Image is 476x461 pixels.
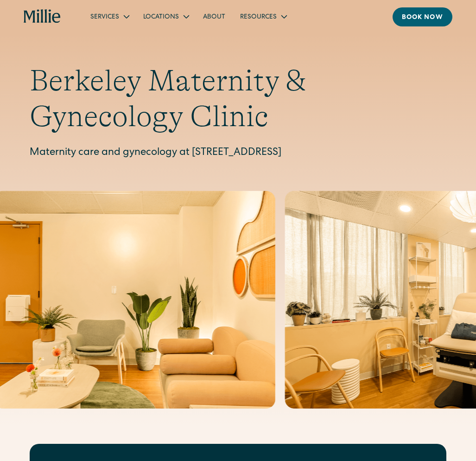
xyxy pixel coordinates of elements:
p: Maternity care and gynecology at [STREET_ADDRESS] [30,146,446,161]
div: Book now [402,13,443,23]
a: Book now [393,7,452,26]
div: Locations [136,9,196,24]
div: Locations [143,13,179,22]
div: Resources [233,9,293,24]
div: Resources [240,13,277,22]
div: Services [83,9,136,24]
a: About [196,9,233,24]
h1: Berkeley Maternity & Gynecology Clinic [30,63,446,134]
div: Services [90,13,119,22]
a: home [24,9,60,24]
